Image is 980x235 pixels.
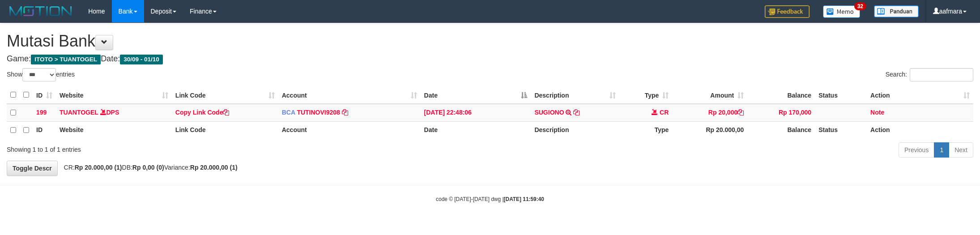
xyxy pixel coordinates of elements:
div: Showing 1 to 1 of 1 entries [7,141,402,154]
th: Link Code: activate to sort column ascending [172,86,278,104]
a: Copy SUGIONO to clipboard [573,109,579,116]
th: Amount: activate to sort column ascending [672,86,747,104]
th: Balance [747,121,815,139]
a: SUGIONO [534,109,564,116]
th: Website: activate to sort column ascending [56,86,172,104]
a: Copy TUTINOVI9208 to clipboard [342,109,348,116]
td: [DATE] 22:48:06 [421,104,531,122]
h1: Mutasi Bank [7,32,973,50]
span: BCA [282,109,295,116]
span: 199 [36,109,47,116]
th: Status [815,121,867,139]
th: Website [56,121,172,139]
strong: Rp 20.000,00 (1) [75,164,122,171]
img: Button%20Memo.svg [823,5,861,18]
span: CR: DB: Variance: [60,164,238,171]
a: Toggle Descr [7,161,58,176]
span: CR [660,109,669,116]
a: 1 [934,142,949,158]
h4: Game: Date: [7,55,973,64]
th: Date: activate to sort column descending [421,86,531,104]
a: Copy Rp 20,000 to clipboard [737,109,744,116]
th: Action: activate to sort column ascending [867,86,973,104]
span: 32 [854,2,866,10]
th: ID [33,121,56,139]
th: Account [278,121,421,139]
th: Action [867,121,973,139]
a: TUANTOGEL [60,109,98,116]
img: Feedback.jpg [765,5,810,18]
th: Account: activate to sort column ascending [278,86,421,104]
th: Description: activate to sort column ascending [531,86,619,104]
a: TUTINOVI9208 [297,109,340,116]
th: Link Code [172,121,278,139]
img: panduan.png [874,5,919,17]
img: MOTION_logo.png [7,4,75,18]
th: Type [619,121,672,139]
th: Rp 20.000,00 [672,121,747,139]
a: Previous [899,142,934,158]
strong: Rp 20.000,00 (1) [190,164,238,171]
th: Type: activate to sort column ascending [619,86,672,104]
a: Note [870,109,884,116]
td: Rp 20,000 [672,104,747,122]
th: Status [815,86,867,104]
td: Rp 170,000 [747,104,815,122]
span: ITOTO > TUANTOGEL [31,55,101,64]
input: Search: [910,68,973,81]
th: Date [421,121,531,139]
th: ID: activate to sort column ascending [33,86,56,104]
label: Search: [886,68,973,81]
label: Show entries [7,68,75,81]
strong: [DATE] 11:59:40 [504,196,544,202]
a: Copy Link Code [175,109,230,116]
a: Next [949,142,973,158]
small: code © [DATE]-[DATE] dwg | [436,196,544,202]
span: 30/09 - 01/10 [120,55,163,64]
th: Description [531,121,619,139]
td: DPS [56,104,172,122]
strong: Rp 0,00 (0) [132,164,164,171]
select: Showentries [22,68,56,81]
th: Balance [747,86,815,104]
